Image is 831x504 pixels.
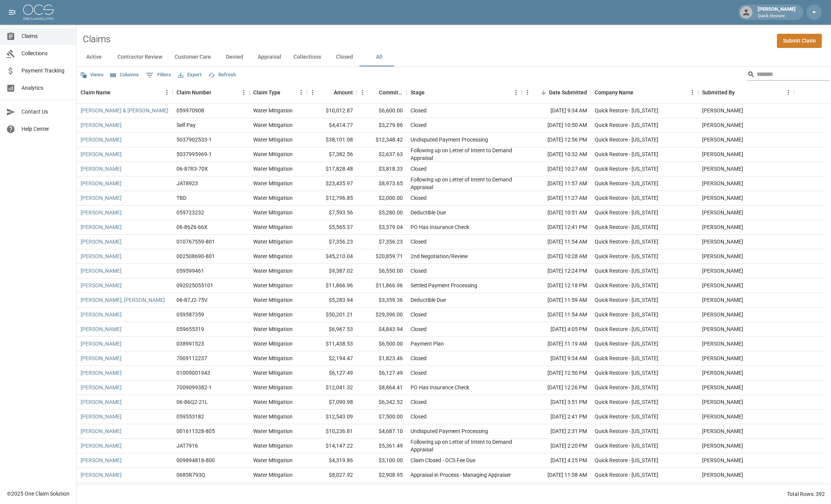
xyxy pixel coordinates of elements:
[307,351,357,366] div: $2,194.47
[253,180,293,187] div: Water Mitigation
[591,82,698,103] div: Company Name
[253,282,293,289] div: Water Mitigation
[595,165,658,173] div: Quick Restore - Colorado
[111,48,168,66] button: Contractor Review
[411,223,469,231] div: PO Has Insurance Check
[78,69,106,81] button: Views
[307,118,357,133] div: $4,414.77
[253,107,293,114] div: Water Mitigation
[357,278,407,293] div: $11,866.96
[595,456,658,464] div: Quick Restore - Colorado
[307,439,357,453] div: $14,147.22
[307,410,357,424] div: $12,543.09
[81,427,122,435] a: [PERSON_NAME]
[253,223,293,231] div: Water Mitigation
[522,424,591,439] div: [DATE] 2:31 PM
[81,209,122,216] a: [PERSON_NAME]
[357,424,407,439] div: $4,687.10
[538,87,549,98] button: Sort
[21,84,70,92] span: Analytics
[307,453,357,468] div: $4,319.86
[81,471,122,479] a: [PERSON_NAME]
[522,395,591,410] div: [DATE] 3:51 PM
[595,442,658,450] div: Quick Restore - Colorado
[307,308,357,322] div: $50,201.21
[327,48,362,66] button: Closed
[81,369,122,377] a: [PERSON_NAME]
[176,282,213,289] div: 092025055101
[176,194,186,202] div: TBD
[522,191,591,206] div: [DATE] 11:27 AM
[357,410,407,424] div: $7,500.00
[702,121,743,129] div: Michelle Martinez
[81,442,122,450] a: [PERSON_NAME]
[595,311,658,318] div: Quick Restore - Colorado
[357,87,368,98] button: Menu
[702,311,743,318] div: Michelle Martinez
[595,252,658,260] div: Quick Restore - Colorado
[81,398,122,406] a: [PERSON_NAME]
[176,136,212,143] div: 5037902533-1
[249,82,307,103] div: Claim Type
[411,369,427,377] div: Closed
[379,82,403,103] div: Committed Amount
[595,340,658,348] div: Quick Restore - Colorado
[81,413,122,420] a: [PERSON_NAME]
[307,264,357,278] div: $9,387.02
[307,395,357,410] div: $7,090.98
[23,5,54,20] img: ocs-logo-white-transparent.png
[595,427,658,435] div: Quick Restore - Colorado
[522,235,591,249] div: [DATE] 11:54 AM
[176,354,207,362] div: 7009112237
[307,87,318,98] button: Menu
[253,136,293,143] div: Water Mitigation
[253,325,293,333] div: Water Mitigation
[253,384,293,391] div: Water Mitigation
[698,82,794,103] div: Submitted By
[81,354,122,362] a: [PERSON_NAME]
[253,442,293,450] div: Water Mitigation
[362,48,396,66] button: All
[323,87,334,98] button: Sort
[522,322,591,337] div: [DATE] 4:05 PM
[522,308,591,322] div: [DATE] 11:54 AM
[357,453,407,468] div: $3,100.00
[307,104,357,118] div: $10,012.87
[176,150,212,158] div: 5037995969-1
[176,442,198,450] div: JAT7916
[702,354,743,362] div: Michelle Martinez
[357,220,407,235] div: $3,379.04
[411,136,488,143] div: Undisputed Payment Processing
[77,48,111,66] button: Active
[357,133,407,147] div: $12,348.42
[522,118,591,133] div: [DATE] 10:50 AM
[307,162,357,176] div: $17,828.48
[758,13,796,20] p: Quick Restore
[253,165,293,173] div: Water Mitigation
[411,296,446,304] div: Deductible Due
[253,238,293,245] div: Water Mitigation
[253,209,293,216] div: Water Mitigation
[176,296,208,304] div: 06-87J2-75V
[176,267,204,275] div: 059599461
[176,311,204,318] div: 059587359
[411,107,427,114] div: Closed
[357,82,407,103] div: Committed Amount
[81,107,168,114] a: [PERSON_NAME] & [PERSON_NAME]
[357,439,407,453] div: $5,361.49
[357,235,407,249] div: $7,356.23
[176,456,215,464] div: 009894818-800
[253,267,293,275] div: Water Mitigation
[522,410,591,424] div: [DATE] 2:41 PM
[307,424,357,439] div: $10,236.81
[176,107,204,114] div: 059970908
[510,87,522,98] button: Menu
[21,32,70,40] span: Claims
[595,267,658,275] div: Quick Restore - Colorado
[522,104,591,118] div: [DATE] 9:34 AM
[702,369,743,377] div: Michelle Martinez
[357,337,407,351] div: $6,500.00
[357,351,407,366] div: $1,823.46
[357,176,407,191] div: $8,973.65
[783,87,794,98] button: Menu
